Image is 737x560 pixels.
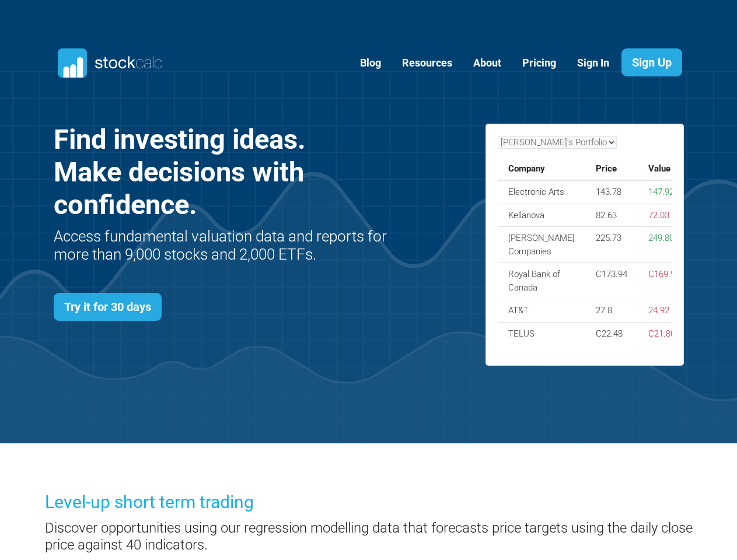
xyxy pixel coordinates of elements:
[638,157,690,181] th: Value
[54,228,414,264] h2: Access fundamental valuation data and reports for more than 9,000 stocks and 2,000 ETFs.
[585,299,638,323] td: 27.8
[514,49,565,78] a: Pricing
[638,263,690,299] td: C169.91
[54,293,162,321] a: Try it for 30 days
[498,180,585,204] td: Electronic Arts
[585,227,638,263] td: 225.73
[464,49,510,78] a: About
[621,48,682,76] a: Sign Up
[45,490,693,514] h3: Level-up short term trading
[585,180,638,204] td: 143.78
[585,157,638,181] th: Price
[585,204,638,227] td: 82.63
[498,322,585,345] td: TELUS
[638,227,690,263] td: 249.80
[498,227,585,263] td: [PERSON_NAME] Companies
[498,299,585,323] td: AT&T
[638,299,690,323] td: 24.92
[638,204,690,227] td: 72.03
[585,263,638,299] td: C173.94
[568,49,618,78] a: Sign In
[393,49,461,78] a: Resources
[54,123,414,222] h1: Find investing ideas. Make decisions with confidence.
[498,157,585,181] th: Company
[498,204,585,227] td: Kellanova
[585,322,638,345] td: C22.48
[351,49,390,78] a: Blog
[638,322,690,345] td: C21.80
[498,263,585,299] td: Royal Bank of Canada
[638,180,690,204] td: 147.92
